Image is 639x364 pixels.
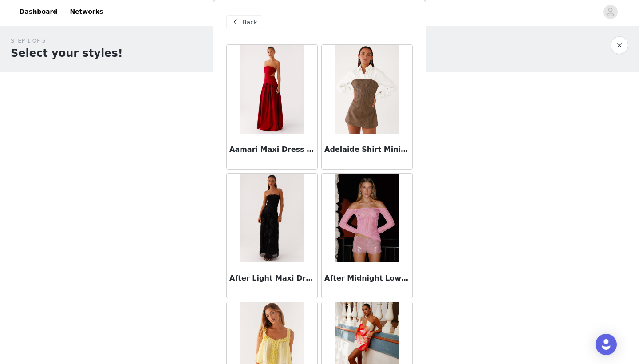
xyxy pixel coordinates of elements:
div: avatar [606,5,615,19]
img: Adelaide Shirt Mini Dress - Brown [335,45,399,134]
a: Dashboard [14,2,63,22]
img: Aamari Maxi Dress - Red [240,45,304,134]
h3: Adelaide Shirt Mini Dress - Brown [324,144,410,155]
span: Back [242,18,257,27]
img: After Light Maxi Dress - Black [240,174,304,262]
div: STEP 1 OF 5 [11,36,123,45]
h3: Aamari Maxi Dress - Red [229,144,315,155]
div: Open Intercom Messenger [596,334,617,355]
img: After Midnight Low Rise Sequin Mini Shorts - Pink [335,174,399,262]
h3: After Midnight Low Rise Sequin Mini Shorts - Pink [324,273,410,284]
h3: After Light Maxi Dress - Black [229,273,315,284]
h1: Select your styles! [11,45,123,61]
a: Networks [64,2,108,22]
